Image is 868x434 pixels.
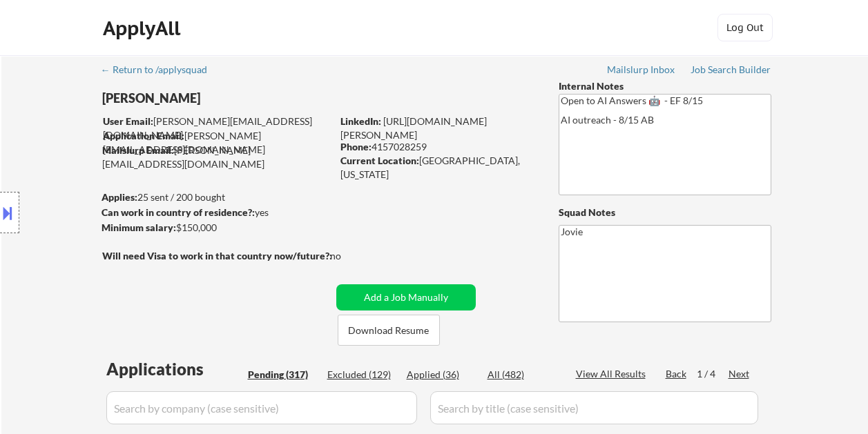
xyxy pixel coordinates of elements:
div: 4157028259 [340,140,536,154]
div: Excluded (129) [327,368,396,382]
div: Mailslurp Inbox [607,65,676,75]
div: 1 / 4 [697,367,729,381]
a: [URL][DOMAIN_NAME][PERSON_NAME] [340,115,487,141]
div: no [330,249,369,263]
div: Squad Notes [559,206,771,219]
a: Mailslurp Inbox [607,64,676,78]
button: Log Out [717,14,773,41]
div: [GEOGRAPHIC_DATA], [US_STATE] [340,154,536,181]
a: Job Search Builder [691,64,771,78]
strong: Phone: [340,141,372,152]
button: Download Resume [338,315,440,346]
div: Job Search Builder [691,65,771,75]
input: Search by title (case sensitive) [430,391,758,424]
input: Search by company (case sensitive) [106,391,417,424]
div: View All Results [576,367,650,381]
div: Next [729,367,751,381]
div: ← Return to /applysquad [101,65,220,75]
div: Back [666,367,688,381]
div: ApplyAll [103,17,184,40]
div: Applications [106,361,243,377]
div: Internal Notes [559,79,771,93]
button: Add a Job Manually [336,284,476,310]
strong: Current Location: [340,155,419,166]
div: Pending (317) [248,368,317,382]
strong: LinkedIn: [340,115,381,127]
div: Applied (36) [407,368,476,382]
a: ← Return to /applysquad [101,64,220,78]
div: All (482) [488,368,557,382]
